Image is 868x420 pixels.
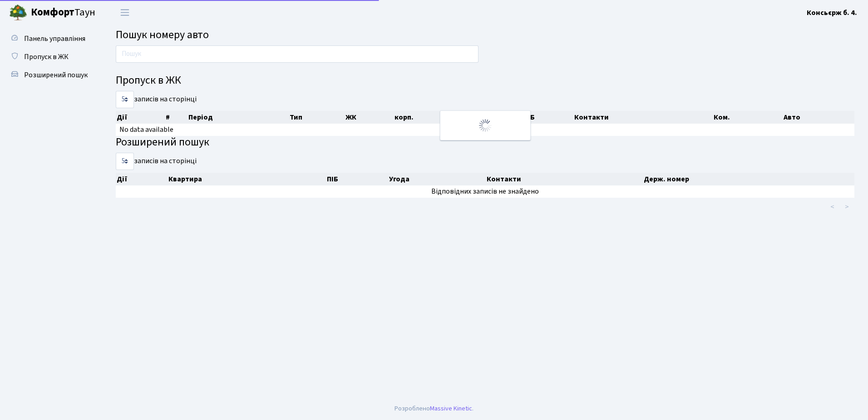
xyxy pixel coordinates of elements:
[388,173,486,185] th: Угода
[116,185,854,198] td: Відповідних записів не знайдено
[116,74,854,87] h4: Пропуск в ЖК
[394,111,474,124] th: корп.
[713,111,783,124] th: Ком.
[5,48,95,66] a: Пропуск в ЖК
[326,173,388,185] th: ПІБ
[345,111,394,124] th: ЖК
[478,118,493,133] img: Обробка...
[24,34,85,44] span: Панель управління
[5,30,95,48] a: Панель управління
[807,7,857,18] a: Консьєрж б. 4.
[187,111,289,124] th: Період
[573,111,713,124] th: Контакти
[116,173,168,185] th: Дії
[116,136,854,149] h4: Розширений пошук
[116,27,209,43] span: Пошук номеру авто
[395,404,473,414] div: Розроблено .
[168,173,326,185] th: Квартира
[116,91,134,108] select: записів на сторінці
[5,66,95,84] a: Розширений пошук
[165,111,187,124] th: #
[116,153,134,170] select: записів на сторінці
[523,111,573,124] th: ПІБ
[289,111,345,124] th: Тип
[9,4,27,22] img: logo.png
[31,5,95,20] span: Таун
[116,45,478,63] input: Пошук
[430,404,472,413] a: Massive Kinetic
[116,91,197,108] label: записів на сторінці
[116,153,197,170] label: записів на сторінці
[116,124,854,136] td: No data available
[31,5,74,20] b: Комфорт
[807,8,857,18] b: Консьєрж б. 4.
[24,52,69,62] span: Пропуск в ЖК
[24,70,88,80] span: Розширений пошук
[486,173,642,185] th: Контакти
[113,5,136,20] button: Переключити навігацію
[116,111,165,124] th: Дії
[783,111,854,124] th: Авто
[643,173,854,185] th: Держ. номер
